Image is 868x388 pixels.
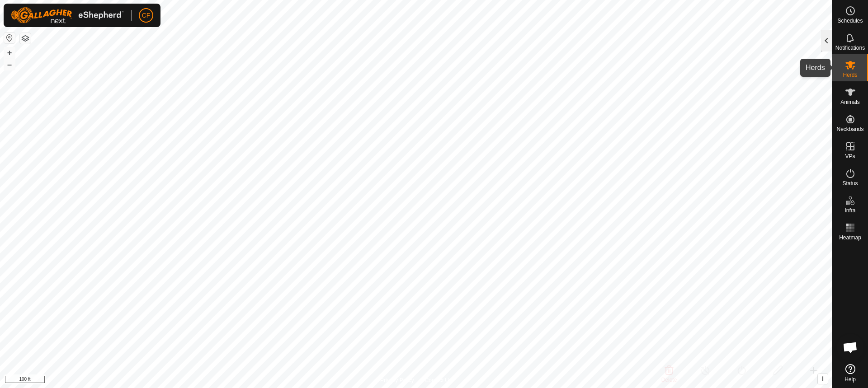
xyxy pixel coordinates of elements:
button: – [4,59,15,70]
button: Reset Map [4,33,15,43]
a: Contact Us [425,376,452,384]
span: Neckbands [836,126,863,132]
button: + [4,47,15,58]
button: i [818,374,828,384]
span: Heatmap [839,235,861,240]
span: Notifications [835,45,865,51]
span: Status [842,181,858,186]
span: Schedules [837,18,863,23]
span: i [822,375,824,383]
span: Infra [844,208,855,213]
a: Help [832,360,868,386]
span: VPs [845,154,855,159]
span: Help [844,377,856,382]
button: Map Layers [20,33,31,44]
a: Privacy Policy [380,376,414,384]
div: Open chat [837,334,864,361]
span: Herds [843,72,857,78]
img: Gallagher Logo [11,7,124,23]
span: CF [142,11,151,20]
span: Animals [840,99,860,105]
